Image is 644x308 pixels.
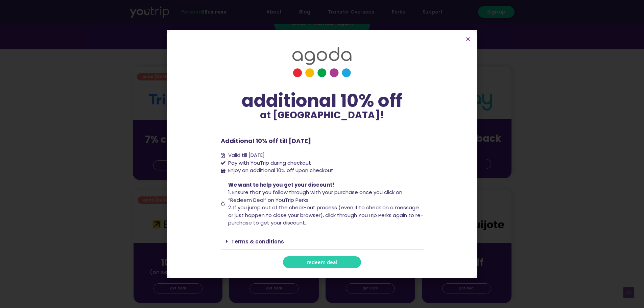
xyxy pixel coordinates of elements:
[226,151,265,159] span: Valid till [DATE]
[466,37,471,42] a: Close
[307,260,337,265] span: redeem deal
[221,136,424,145] p: Additional 10% off till [DATE]
[221,91,424,111] div: additional 10% off
[228,189,402,204] span: 1. Ensure that you follow through with your purchase once you click on “Redeem Deal” on YouTrip P...
[226,159,311,167] span: Pay with YouTrip during checkout
[221,111,424,120] p: at [GEOGRAPHIC_DATA]!
[283,256,361,268] a: redeem deal
[228,181,334,188] span: We want to help you get your discount!
[228,167,333,174] span: Enjoy an additional 10% off upon checkout
[231,238,284,245] a: Terms & conditions
[221,234,424,250] div: Terms & conditions
[228,204,423,226] span: 2. If you jump out of the check-out process (even if to check on a message or just happen to clos...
